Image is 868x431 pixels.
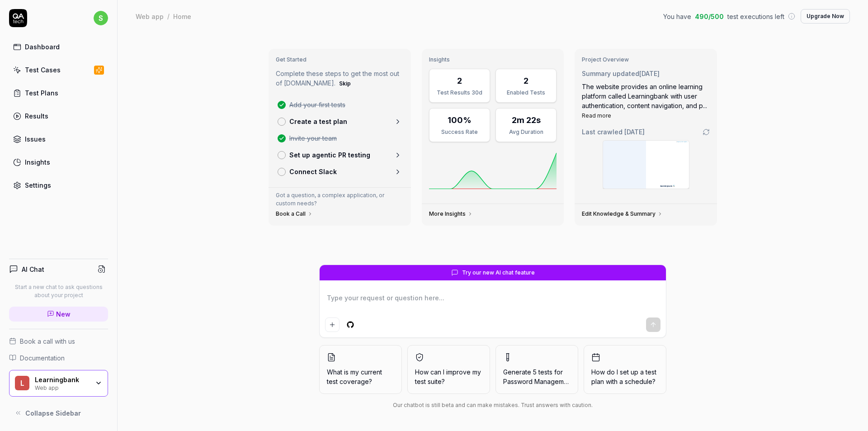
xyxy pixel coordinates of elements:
[448,114,472,126] div: 100%
[9,176,108,194] a: Settings
[457,75,462,87] div: 2
[429,210,473,218] a: More Insights
[327,367,394,386] span: What is my current test coverage?
[582,70,639,77] span: Summary updated
[9,336,108,346] a: Book a call with us
[501,128,551,136] div: Avg Duration
[584,345,666,394] button: How do I set up a test plan with a schedule?
[9,38,108,56] a: Dashboard
[9,370,108,397] button: LLearningbankWeb app
[167,12,170,21] div: /
[801,9,850,24] button: Upgrade Now
[25,180,51,190] div: Settings
[582,112,611,120] button: Read more
[503,367,571,386] span: Generate 5 tests for
[20,336,75,346] span: Book a call with us
[289,167,337,176] p: Connect Slack
[703,128,710,136] a: Go to crawling settings
[25,42,60,52] div: Dashboard
[415,367,482,386] span: How can I improve my test suite?
[173,12,191,21] div: Home
[94,11,108,25] span: s
[591,367,659,386] span: How do I set up a test plan with a schedule?
[9,283,108,299] p: Start a new chat to ask questions about your project
[289,150,370,160] p: Set up agentic PR testing
[9,307,108,322] a: New
[35,384,89,391] div: Web app
[462,269,535,277] span: Try our new AI chat feature
[695,12,724,21] span: 490 / 500
[15,376,29,390] span: L
[663,12,691,21] span: You have
[20,353,65,363] span: Documentation
[495,345,578,394] button: Generate 5 tests forPassword Management
[624,128,645,136] time: [DATE]
[501,89,551,97] div: Enabled Tests
[56,309,71,319] span: New
[9,107,108,125] a: Results
[136,12,164,21] div: Web app
[276,56,404,63] h3: Get Started
[603,141,689,189] img: Screenshot
[325,317,340,332] button: Add attachment
[435,128,484,136] div: Success Rate
[512,114,541,126] div: 2m 22s
[9,130,108,148] a: Issues
[25,65,61,75] div: Test Cases
[289,117,347,126] p: Create a test plan
[435,89,484,97] div: Test Results 30d
[9,61,108,79] a: Test Cases
[524,75,528,87] div: 2
[582,127,645,137] span: Last crawled
[25,157,50,167] div: Insights
[25,111,48,121] div: Results
[319,401,666,409] div: Our chatbot is still beta and can make mistakes. Trust answers with caution.
[337,78,353,89] button: Skip
[582,83,707,109] span: The website provides an online learning platform called Learningbank with user authentication, co...
[25,134,46,144] div: Issues
[25,88,58,98] div: Test Plans
[35,376,89,384] div: Learningbank
[503,378,573,385] span: Password Management
[582,56,710,63] h3: Project Overview
[582,210,663,218] a: Edit Knowledge & Summary
[407,345,490,394] button: How can I improve my test suite?
[276,210,313,218] a: Book a Call
[9,153,108,171] a: Insights
[9,404,108,422] button: Collapse Sidebar
[319,345,402,394] button: What is my current test coverage?
[22,265,44,274] h4: AI Chat
[94,9,108,27] button: s
[276,191,404,208] p: Got a question, a complex application, or custom needs?
[9,353,108,363] a: Documentation
[274,113,406,130] a: Create a test plan
[9,84,108,102] a: Test Plans
[25,408,81,418] span: Collapse Sidebar
[276,69,404,89] p: Complete these steps to get the most out of [DOMAIN_NAME].
[639,70,660,77] time: [DATE]
[727,12,784,21] span: test executions left
[429,56,557,63] h3: Insights
[274,147,406,163] a: Set up agentic PR testing
[274,163,406,180] a: Connect Slack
